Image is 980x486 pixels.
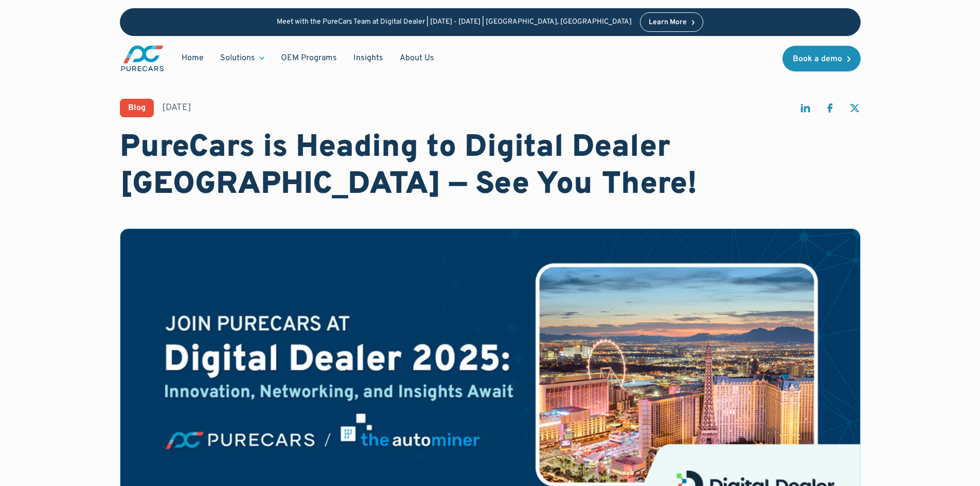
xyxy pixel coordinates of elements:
[173,48,212,68] a: Home
[824,102,836,119] a: share on facebook
[793,55,842,63] div: Book a demo
[640,12,704,32] a: Learn More
[120,130,861,204] h1: PureCars is Heading to Digital Dealer [GEOGRAPHIC_DATA] — See You There!
[120,44,165,73] a: main
[848,102,861,119] a: share on twitter
[162,101,191,114] div: [DATE]
[345,48,391,68] a: Insights
[120,44,165,73] img: purecars logo
[391,48,442,68] a: About Us
[128,104,146,112] div: Blog
[273,48,345,68] a: OEM Programs
[277,18,632,27] p: Meet with the PureCars Team at Digital Dealer | [DATE] - [DATE] | [GEOGRAPHIC_DATA], [GEOGRAPHIC_...
[649,19,687,26] div: Learn More
[220,52,255,64] div: Solutions
[782,46,861,71] a: Book a demo
[799,102,811,119] a: share on linkedin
